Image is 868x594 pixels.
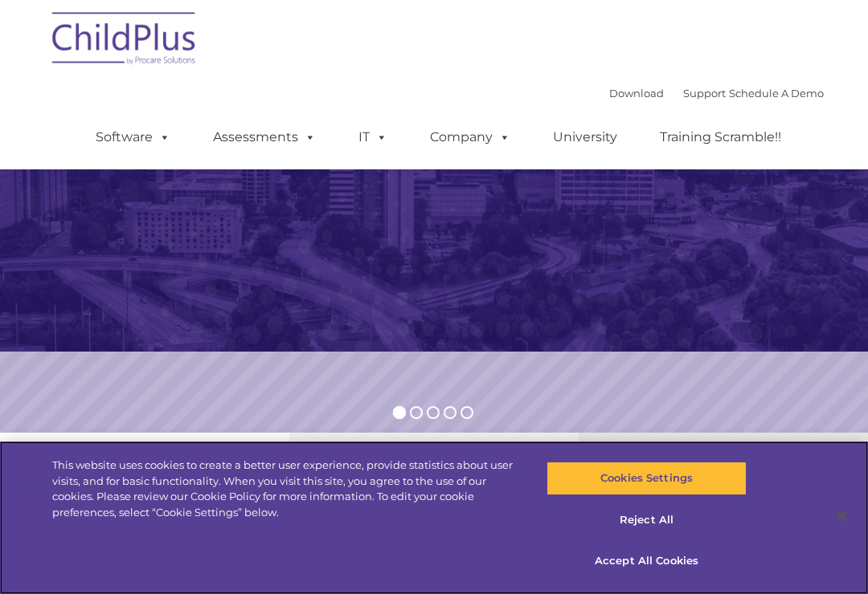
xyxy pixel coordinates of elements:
[537,121,633,153] a: University
[547,462,746,495] button: Cookies Settings
[547,503,746,537] button: Reject All
[609,87,664,100] a: Download
[825,498,860,534] button: Close
[609,87,824,100] font: |
[80,121,186,153] a: Software
[729,87,824,100] a: Schedule A Demo
[52,458,521,520] div: This website uses cookies to create a better user experience, provide statistics about user visit...
[683,87,726,100] a: Support
[644,121,797,153] a: Training Scramble!!
[414,121,526,153] a: Company
[197,121,332,153] a: Assessments
[342,121,403,153] a: IT
[547,544,746,578] button: Accept All Cookies
[44,1,205,81] img: ChildPlus by Procare Solutions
